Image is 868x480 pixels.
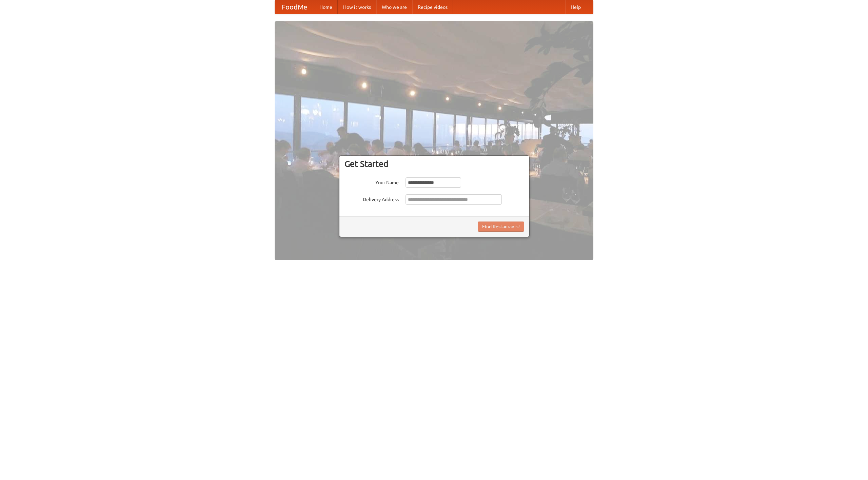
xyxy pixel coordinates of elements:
label: Your Name [344,177,399,186]
label: Delivery Address [344,194,399,203]
a: Home [314,0,338,14]
button: Find Restaurants! [478,222,524,232]
a: Recipe videos [412,0,453,14]
a: Who we are [376,0,412,14]
a: Help [565,0,586,14]
a: FoodMe [275,0,314,14]
h3: Get Started [344,159,524,169]
a: How it works [338,0,376,14]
